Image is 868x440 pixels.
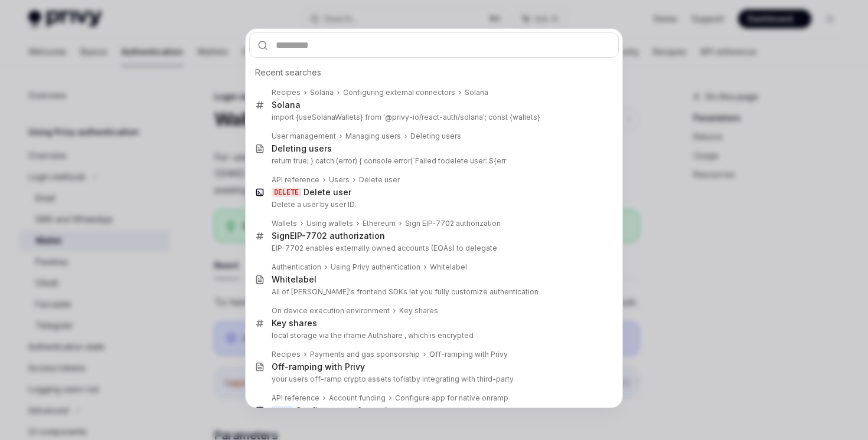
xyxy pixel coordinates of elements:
div: Account funding [329,393,386,403]
div: Ethereum [363,219,396,228]
div: Wallets [272,219,297,228]
p: local storage via the iframe. share , which is encrypted [272,331,594,340]
div: Delete user [359,175,400,185]
div: Configuring external connectors [343,88,455,97]
b: Delete user [304,187,351,197]
b: Whitelabel [272,274,316,284]
div: Configure app for native onramp [295,405,431,416]
p: All of [PERSON_NAME]'s frontend SDKs let you fully customize authentication [272,287,594,297]
b: fiat [400,375,412,383]
div: Payments and gas sponsorship [310,350,420,359]
div: Solana [272,100,301,110]
div: Users [329,175,350,185]
div: Key shares [272,318,317,329]
div: User management [272,132,336,141]
div: API reference [272,175,319,185]
div: Solana [310,88,334,97]
span: Recent searches [255,67,321,78]
div: Using Privy authentication [331,262,420,272]
div: Sign EIP-7702 authorization [405,219,501,228]
div: Deleting users [272,143,332,154]
p: return true; } catch (error) { console.error(`Failed to : ${err [272,156,594,166]
p: your users off-ramp crypto assets to by integrating with third-party [272,375,594,384]
b: EIP [290,231,302,241]
div: DELETE [272,188,301,197]
b: useSolana [299,113,335,122]
div: API reference [272,393,319,403]
div: Managing users [345,132,401,141]
div: Sign -7702 authorization [272,231,385,241]
b: delete user [445,156,485,165]
div: Authentication [272,262,321,272]
p: EIP-7702 enables externally owned accounts (EOAs) to delegate [272,244,594,253]
div: POST [272,406,293,415]
div: Key shares [399,306,438,316]
div: Whitelabel [430,262,467,272]
div: Using wallets [306,219,353,228]
b: Auth [368,331,383,340]
div: Deleting users [410,132,461,141]
div: Off-ramping with Privy [429,350,508,359]
div: On device execution environment [272,306,390,316]
p: Delete a user by user ID. [272,200,594,209]
div: Recipes [272,350,301,359]
div: Solana [465,88,488,97]
p: import { Wallets} from '@privy-io/react-auth/solana'; const {wallets} [272,113,594,122]
div: Off-ramping with Privy [272,362,365,372]
div: Recipes [272,88,301,97]
div: Configure app for native onramp [395,393,508,403]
